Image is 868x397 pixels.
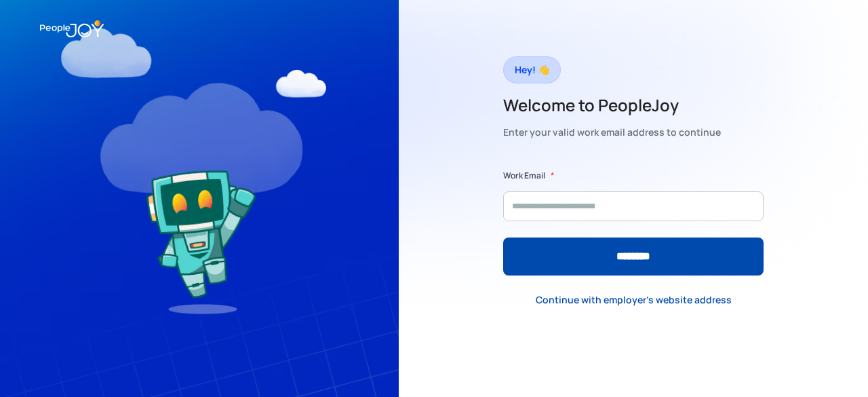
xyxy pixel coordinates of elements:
[536,293,732,307] div: Continue with employer's website address
[515,60,549,79] div: Hey! 👋
[525,286,743,314] a: Continue with employer's website address
[503,169,545,183] label: Work Email
[503,94,721,116] h2: Welcome to PeopleJoy
[503,123,721,142] div: Enter your valid work email address to continue
[503,169,764,276] form: Form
